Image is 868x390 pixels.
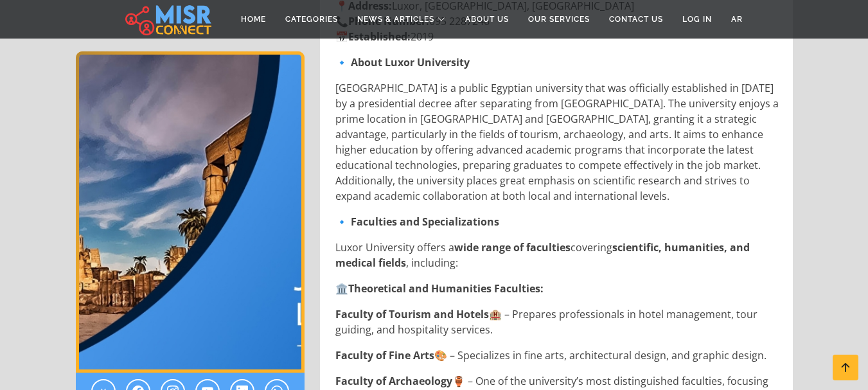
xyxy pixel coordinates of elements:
strong: wide range of faculties [454,240,571,254]
strong: Theoretical and Humanities Faculties: [348,281,544,296]
strong: Faculty of Tourism and Hotels [335,307,489,321]
a: Log in [673,7,722,31]
strong: Faculty of Fine Arts [335,348,434,362]
div: 1 / 1 [76,51,305,373]
strong: Faculty of Archaeology [335,374,452,388]
img: main.misr_connect [125,3,211,35]
p: Luxor University offers a covering , including: [335,240,780,270]
a: AR [722,7,752,31]
p: [GEOGRAPHIC_DATA] is a public Egyptian university that was officially established in [DATE] by a ... [335,80,780,204]
a: Contact Us [599,7,673,31]
a: Home [231,7,276,31]
strong: 🔹 Faculties and Specializations [335,215,499,229]
strong: scientific, humanities, and medical fields [335,240,750,270]
a: Our Services [518,7,599,31]
a: News & Articles [348,7,456,31]
img: Luxor University [76,51,305,373]
p: 🏛️ [335,281,780,296]
a: Categories [276,7,348,31]
p: 🎨 – Specializes in fine arts, architectural design, and graphic design. [335,348,780,363]
strong: 🔹 About Luxor University [335,55,470,69]
p: 🏨 – Prepares professionals in hotel management, tour guiding, and hospitality services. [335,306,780,337]
a: About Us [456,7,518,31]
span: News & Articles [357,13,434,25]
